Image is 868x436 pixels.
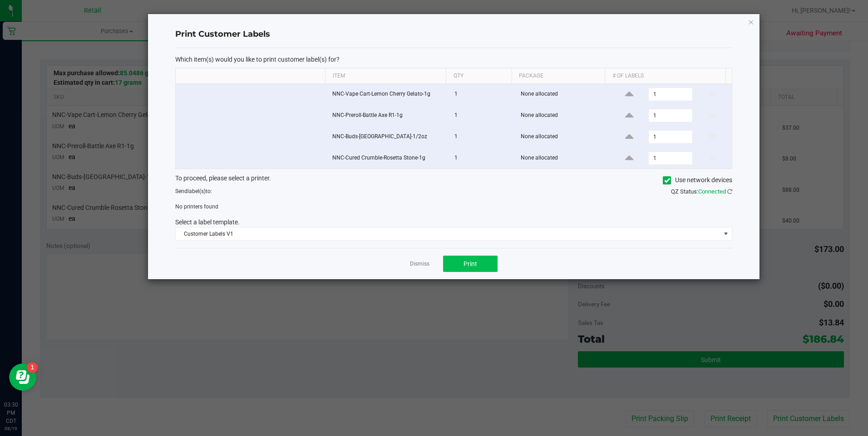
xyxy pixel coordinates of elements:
[187,188,206,194] span: label(s)
[27,362,38,373] iframe: Resource center unread badge
[175,188,212,194] span: Send to:
[176,228,720,240] span: Customer Labels V1
[449,148,515,169] td: 1
[464,260,477,267] span: Print
[663,175,732,185] label: Use network devices
[449,84,515,105] td: 1
[449,126,515,148] td: 1
[449,105,515,126] td: 1
[512,68,605,84] th: Package
[605,68,725,84] th: # of labels
[327,148,449,169] td: NNC-Cured Crumble-Rosetta Stone-1g
[446,68,512,84] th: Qty
[175,29,732,40] h4: Print Customer Labels
[327,105,449,126] td: NNC-Preroll-Battle Axe R1-1g
[515,126,610,148] td: None allocated
[698,188,726,195] span: Connected
[515,148,610,169] td: None allocated
[9,363,36,391] iframe: Resource center
[175,203,218,210] span: No printers found
[410,260,429,268] a: Dismiss
[327,84,449,105] td: NNC-Vape Cart-Lemon Cherry Gelato-1g
[671,188,732,195] span: QZ Status:
[325,68,446,84] th: Item
[515,105,610,126] td: None allocated
[168,174,739,187] div: To proceed, please select a printer.
[443,256,498,272] button: Print
[168,218,739,227] div: Select a label template.
[327,126,449,148] td: NNC-Buds-[GEOGRAPHIC_DATA]-1/2oz
[515,84,610,105] td: None allocated
[175,55,732,63] p: Which item(s) would you like to print customer label(s) for?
